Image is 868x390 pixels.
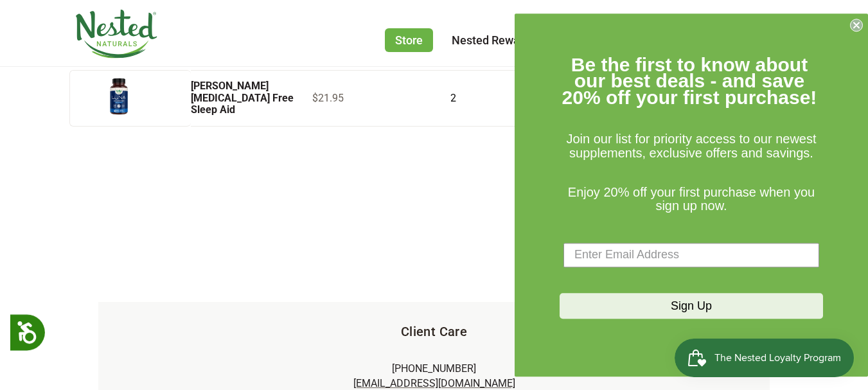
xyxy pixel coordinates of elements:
span: Be the first to know about our best deals - and save 20% off your first purchase! [562,54,817,108]
iframe: Button to open loyalty program pop-up [675,339,855,377]
input: Enter Email Address [563,243,819,267]
div: Total: [69,136,799,199]
a: [EMAIL_ADDRESS][DOMAIN_NAME] [353,377,515,389]
span: $21.95 [312,92,344,104]
img: Nested Naturals [75,10,158,58]
button: Sign Up [560,293,823,319]
span: Join our list for priority access to our newest supplements, exclusive offers and savings. [566,132,816,161]
a: [PERSON_NAME] [MEDICAL_DATA] Free Sleep Aid [191,80,294,116]
div: FLYOUT Form [515,13,868,377]
span: Enjoy 20% off your first purchase when you sign up now. [568,185,815,213]
a: [PHONE_NUMBER] [392,362,476,375]
h5: Client Care [119,323,749,341]
img: LUNA Melatonin Free Sleep Aid - USA [103,76,135,118]
a: Nested Rewards [452,33,536,47]
a: Store [385,28,433,52]
button: Close dialog [850,19,863,31]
